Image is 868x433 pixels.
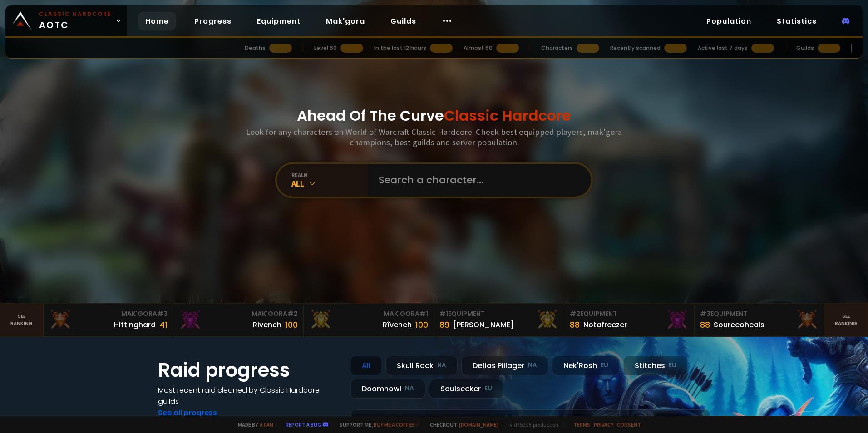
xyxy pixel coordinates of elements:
div: 88 [570,319,580,331]
a: See all progress [158,408,217,418]
div: Doomhowl [350,379,425,399]
a: Mak'gora [319,12,372,30]
span: Checkout [424,421,498,428]
span: # 3 [700,309,710,318]
div: realm [291,172,368,178]
div: Hittinghard [114,319,156,330]
h1: Raid progress [158,356,340,384]
a: #3Equipment88Sourceoheals [695,304,825,336]
a: [DOMAIN_NAME] [459,421,498,428]
span: # 2 [287,309,298,318]
div: Level 60 [314,44,337,52]
div: Soulseeker [429,379,503,399]
a: Mak'Gora#3Hittinghard41 [44,304,174,336]
div: Rivench [253,319,281,330]
span: # 1 [439,309,448,318]
div: 89 [439,319,449,331]
a: Equipment [250,12,308,30]
div: Sourceoheals [714,319,764,330]
span: # 2 [570,309,580,318]
h3: Look for any characters on World of Warcraft Classic Hardcore. Check best equipped players, mak'g... [242,127,626,148]
small: EU [484,384,492,393]
div: Notafreezer [583,319,627,330]
div: Stitches [623,356,688,375]
h4: Most recent raid cleaned by Classic Hardcore guilds [158,384,340,407]
div: Recently scanned [610,44,661,52]
div: Mak'Gora [309,309,428,319]
a: Guilds [383,12,424,30]
div: Guilds [796,44,814,52]
a: #2Equipment88Notafreezer [564,304,695,336]
div: Equipment [439,309,558,319]
div: Active last 7 days [698,44,748,52]
a: Progress [187,12,239,30]
a: Home [138,12,176,30]
small: Classic Hardcore [39,10,112,18]
a: Report a bug [286,421,321,428]
div: Characters [541,44,573,52]
div: Skull Rock [385,356,458,375]
div: Equipment [700,309,819,319]
span: Support me, [334,421,419,428]
a: Buy me a coffee [374,421,419,428]
div: Deaths [245,44,266,52]
div: Mak'Gora [179,309,298,319]
div: Equipment [570,309,689,319]
input: Search a character... [373,164,580,197]
a: Mak'Gora#2Rivench100 [173,304,304,336]
span: Classic Hardcore [444,105,571,126]
a: Classic HardcoreAOTC [5,5,127,36]
a: Seeranking [824,304,868,336]
div: 88 [700,319,710,331]
div: All [350,356,382,375]
div: Almost 60 [464,44,493,52]
div: Nek'Rosh [552,356,620,375]
a: Consent [617,421,641,428]
small: NA [405,384,414,393]
h1: Ahead Of The Curve [297,105,571,127]
span: AOTC [39,10,112,32]
span: v. d752d5 - production [504,421,558,428]
span: # 1 [419,309,428,318]
div: 41 [159,319,168,331]
div: Defias Pillager [461,356,548,375]
a: Mak'Gora#1Rîvench100 [304,304,434,336]
a: Statistics [769,12,824,30]
div: 100 [285,319,298,331]
a: #1Equipment89[PERSON_NAME] [434,304,564,336]
a: Privacy [594,421,613,428]
a: Terms [573,421,590,428]
a: a fan [260,421,273,428]
div: Mak'Gora [49,309,168,319]
small: NA [528,361,537,370]
div: In the last 12 hours [374,44,426,52]
a: Population [699,12,759,30]
small: EU [601,361,608,370]
small: NA [437,361,446,370]
span: Made by [232,421,273,428]
div: 100 [415,319,428,331]
div: All [291,178,368,189]
div: [PERSON_NAME] [453,319,514,330]
small: EU [669,361,676,370]
span: # 3 [157,309,168,318]
div: Rîvench [383,319,412,330]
